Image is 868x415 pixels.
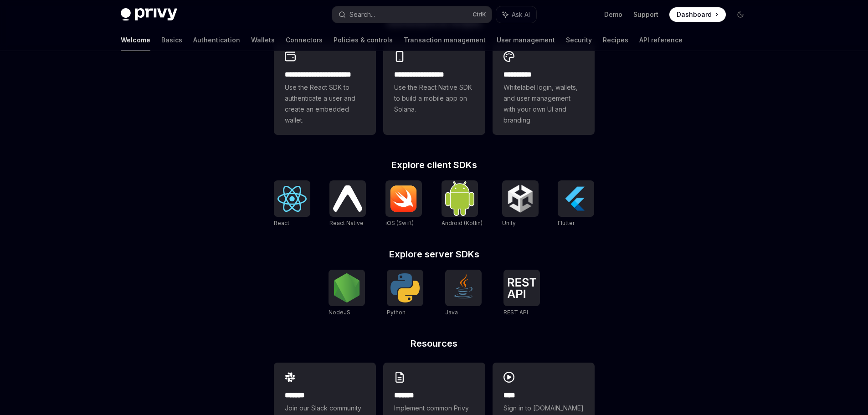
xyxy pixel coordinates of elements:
[633,10,658,19] a: Support
[121,8,177,21] img: dark logo
[274,250,595,259] h2: Explore server SDKs
[503,270,540,317] a: REST APIREST API
[561,184,591,213] img: Flutter
[473,11,486,18] span: Ctrl K
[349,9,375,20] div: Search...
[385,220,414,226] span: iOS (Swift)
[274,180,310,228] a: ReactReact
[669,7,726,22] a: Dashboard
[566,29,592,51] a: Security
[496,6,536,23] button: Ask AI
[332,6,492,23] button: Search...CtrlK
[329,220,364,226] span: React Native
[445,309,458,316] span: Java
[251,29,275,51] a: Wallets
[506,184,535,213] img: Unity
[277,186,307,212] img: React
[503,309,528,316] span: REST API
[493,42,595,135] a: **** *****Whitelabel login, wallets, and user management with your own UI and branding.
[507,278,536,298] img: REST API
[442,220,483,226] span: Android (Kotlin)
[334,29,393,51] a: Policies & controls
[512,10,530,19] span: Ask AI
[677,10,712,19] span: Dashboard
[449,273,478,302] img: Java
[286,29,323,51] a: Connectors
[502,180,539,228] a: UnityUnity
[274,160,595,169] h2: Explore client SDKs
[497,29,555,51] a: User management
[445,270,482,317] a: JavaJava
[389,185,418,212] img: iOS (Swift)
[193,29,240,51] a: Authentication
[121,29,150,51] a: Welcome
[285,82,365,126] span: Use the React SDK to authenticate a user and create an embedded wallet.
[329,180,366,228] a: React NativeReact Native
[274,339,595,348] h2: Resources
[329,309,350,316] span: NodeJS
[502,220,516,226] span: Unity
[445,181,474,215] img: Android (Kotlin)
[639,29,683,51] a: API reference
[329,270,365,317] a: NodeJSNodeJS
[558,220,575,226] span: Flutter
[394,82,474,115] span: Use the React Native SDK to build a mobile app on Solana.
[603,29,628,51] a: Recipes
[333,185,362,211] img: React Native
[161,29,182,51] a: Basics
[604,10,622,19] a: Demo
[503,82,584,126] span: Whitelabel login, wallets, and user management with your own UI and branding.
[332,273,361,302] img: NodeJS
[383,42,485,135] a: **** **** **** ***Use the React Native SDK to build a mobile app on Solana.
[385,180,422,228] a: iOS (Swift)iOS (Swift)
[733,7,748,22] button: Toggle dark mode
[442,180,483,228] a: Android (Kotlin)Android (Kotlin)
[558,180,594,228] a: FlutterFlutter
[404,29,486,51] a: Transaction management
[274,220,289,226] span: React
[390,273,420,302] img: Python
[387,309,406,316] span: Python
[387,270,423,317] a: PythonPython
